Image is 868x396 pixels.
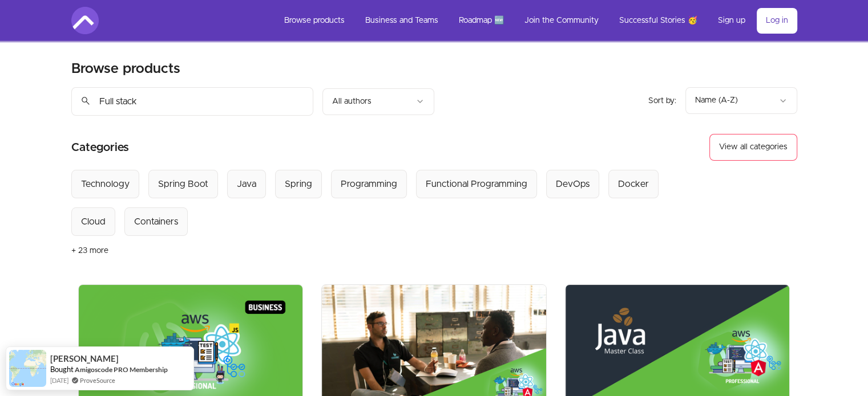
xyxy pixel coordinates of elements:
[356,8,447,34] a: Business and Teams
[71,60,180,78] h2: Browse products
[50,354,119,364] span: [PERSON_NAME]
[71,236,108,266] button: + 23 more
[618,177,649,191] div: Docker
[134,215,178,228] div: Containers
[275,8,797,34] nav: Main
[9,350,46,387] img: provesource social proof notification image
[50,365,74,374] span: Bought
[81,215,106,228] div: Cloud
[50,375,68,385] span: [DATE]
[75,365,168,374] a: Amigoscode PRO Membership
[709,8,754,34] a: Sign up
[322,88,434,115] button: Filter by author
[237,177,256,191] div: Java
[285,177,312,191] div: Spring
[341,177,397,191] div: Programming
[685,87,797,114] button: Product sort options
[80,375,115,385] a: ProveSource
[71,7,99,34] img: Amigoscode logo
[610,8,706,34] a: Successful Stories 🥳
[709,134,797,161] button: View all categories
[515,8,608,34] a: Join the Community
[80,93,91,109] span: search
[275,8,354,34] a: Browse products
[757,8,797,34] a: Log in
[556,177,590,191] div: DevOps
[71,87,313,116] input: Search product names
[158,177,208,191] div: Spring Boot
[648,97,676,105] span: Sort by:
[81,177,130,191] div: Technology
[450,8,513,34] a: Roadmap 🆕
[71,134,129,161] h2: Categories
[426,177,527,191] div: Functional Programming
